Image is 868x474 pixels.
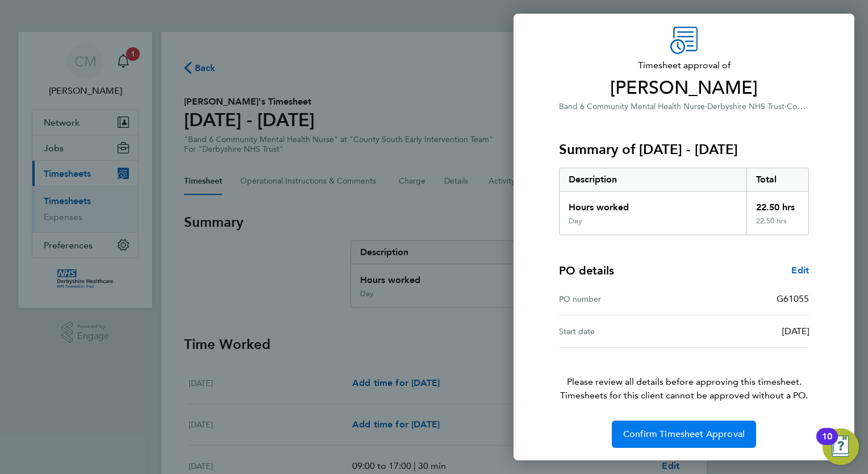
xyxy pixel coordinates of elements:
div: Hours worked [560,192,746,217]
h3: Summary of [DATE] - [DATE] [559,140,809,159]
span: Edit [791,265,809,276]
div: [DATE] [684,325,809,338]
div: Total [746,168,809,191]
span: · [705,102,707,111]
div: Summary of 25 - 31 Aug 2025 [559,168,809,235]
div: 22.50 hrs [746,192,809,217]
div: PO number [559,292,684,306]
span: Derbyshire NHS Trust [707,102,784,111]
span: Band 6 Community Mental Health Nurse [559,102,705,111]
span: · [784,102,787,111]
div: 10 [822,436,832,451]
button: Open Resource Center, 10 new notifications [823,429,859,465]
span: Timesheets for this client cannot be approved without a PO. [545,389,823,402]
span: [PERSON_NAME] [559,77,809,99]
a: Edit [791,264,809,277]
p: Please review all details before approving this timesheet. [545,348,823,402]
div: Start date [559,325,684,338]
div: 22.50 hrs [746,217,809,235]
h4: PO details [559,263,614,278]
span: G61055 [777,293,809,304]
span: Timesheet approval of [559,59,809,72]
span: Confirm Timesheet Approval [623,429,745,440]
div: Day [569,217,582,226]
button: Confirm Timesheet Approval [612,421,756,448]
div: Description [560,168,746,191]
